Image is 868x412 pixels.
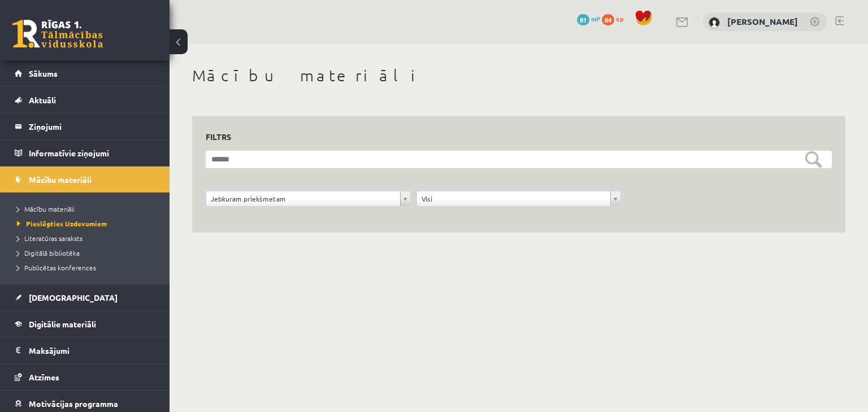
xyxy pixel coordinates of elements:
[29,140,155,166] legend: Informatīvie ziņojumi
[192,66,845,85] h1: Mācību materiāli
[29,113,155,139] legend: Ziņojumi
[17,263,96,272] span: Publicētas konferences
[616,14,623,23] span: xp
[29,372,59,382] span: Atzīmes
[29,319,96,329] span: Digitālie materiāli
[29,338,155,363] legend: Maksājumi
[211,191,396,206] span: Jebkuram priekšmetam
[17,234,83,243] span: Literatūras saraksts
[417,191,621,206] a: Visi
[422,191,606,206] span: Visi
[727,16,798,27] a: [PERSON_NAME]
[15,364,155,390] a: Atzīmes
[29,95,56,105] span: Aktuāli
[17,262,158,273] a: Publicētas konferences
[709,17,720,28] img: Raivo Jurciks
[577,14,600,23] a: 81 mP
[29,68,58,78] span: Sākums
[15,311,155,337] a: Digitālie materiāli
[17,204,75,213] span: Mācību materiāli
[15,87,155,113] a: Aktuāli
[15,60,155,86] a: Sākums
[15,338,155,363] a: Maksājumi
[17,248,80,257] span: Digitālā bibliotēka
[29,398,118,409] span: Motivācijas programma
[17,204,158,214] a: Mācību materiāli
[29,292,118,303] span: [DEMOGRAPHIC_DATA]
[17,248,158,258] a: Digitālā bibliotēka
[17,219,107,228] span: Pieslēgties Uzdevumiem
[12,20,103,48] a: Rīgas 1. Tālmācības vidusskola
[206,129,818,144] h3: Filtrs
[17,233,158,243] a: Literatūras saraksts
[15,113,155,139] a: Ziņojumi
[29,174,92,185] span: Mācību materiāli
[17,218,158,229] a: Pieslēgties Uzdevumiem
[602,14,614,25] span: 84
[602,14,629,23] a: 84 xp
[206,191,410,206] a: Jebkuram priekšmetam
[577,14,589,25] span: 81
[15,284,155,310] a: [DEMOGRAPHIC_DATA]
[15,140,155,166] a: Informatīvie ziņojumi
[15,166,155,192] a: Mācību materiāli
[591,14,600,23] span: mP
